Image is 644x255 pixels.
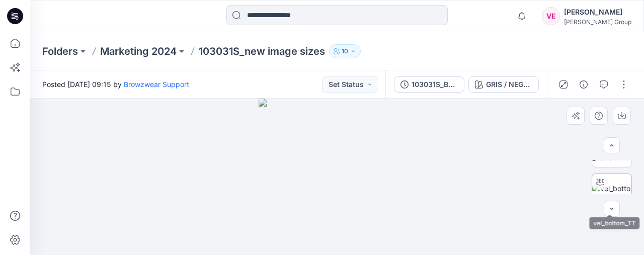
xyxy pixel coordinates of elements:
[486,79,532,90] div: GRIS / NEGRO - 08/00
[42,79,189,90] span: Posted [DATE] 09:15 by
[412,79,458,90] div: 103031S_BW_V2
[542,7,560,25] div: VE
[564,6,631,18] div: [PERSON_NAME]
[199,44,325,58] p: 103031S_new image sizes
[468,76,539,93] button: GRIS / NEGRO - 08/00
[576,76,592,93] button: Details
[42,44,78,58] a: Folders
[259,99,415,255] img: eyJhbGciOiJIUzI1NiIsImtpZCI6IjAiLCJzbHQiOiJzZXMiLCJ0eXAiOiJKV1QifQ.eyJkYXRhIjp7InR5cGUiOiJzdG9yYW...
[342,46,348,57] p: 10
[329,44,361,58] button: 10
[100,44,177,58] a: Marketing 2024
[564,18,631,26] div: [PERSON_NAME] Group
[394,76,464,93] button: 103031S_BW_V2
[124,80,189,89] a: Browzwear Support
[592,183,631,204] img: vel_bottom_TT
